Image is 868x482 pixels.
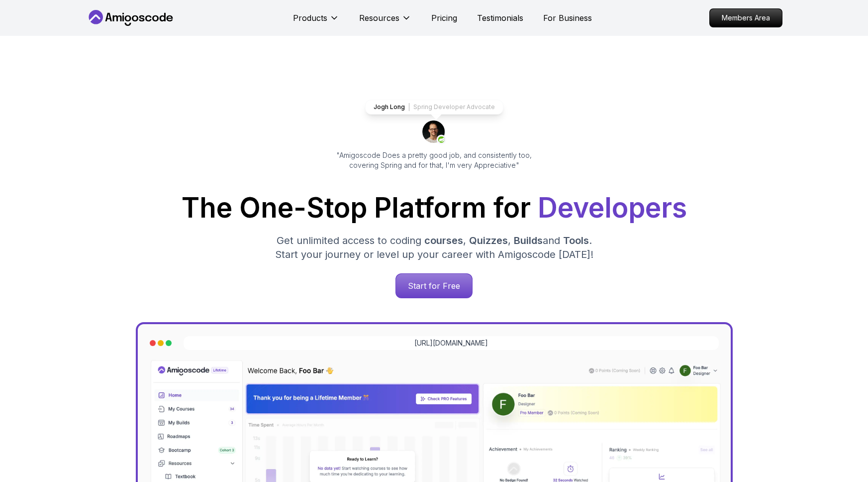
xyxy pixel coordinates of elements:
[469,235,508,246] span: Quizzes
[293,12,339,32] button: Products
[709,8,782,27] a: Members Area
[395,273,473,298] a: Start for Free
[374,103,405,111] p: Jogh Long
[359,12,399,24] p: Resources
[424,235,463,246] span: courses
[293,12,327,24] p: Products
[267,234,601,261] p: Get unlimited access to coding , , and . Start your journey or level up your career with Amigosco...
[538,191,687,224] span: Developers
[543,12,592,24] a: For Business
[477,12,523,24] a: Testimonials
[431,12,457,24] a: Pricing
[413,103,495,111] p: Spring Developer Advocate
[323,150,546,170] p: "Amigoscode Does a pretty good job, and consistently too, covering Spring and for that, I'm very ...
[414,338,488,348] a: [URL][DOMAIN_NAME]
[94,194,774,222] h1: The One-Stop Platform for
[396,274,472,298] p: Start for Free
[514,235,543,246] span: Builds
[422,120,446,144] img: josh long
[359,12,411,32] button: Resources
[563,235,589,246] span: Tools
[710,9,782,27] p: Members Area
